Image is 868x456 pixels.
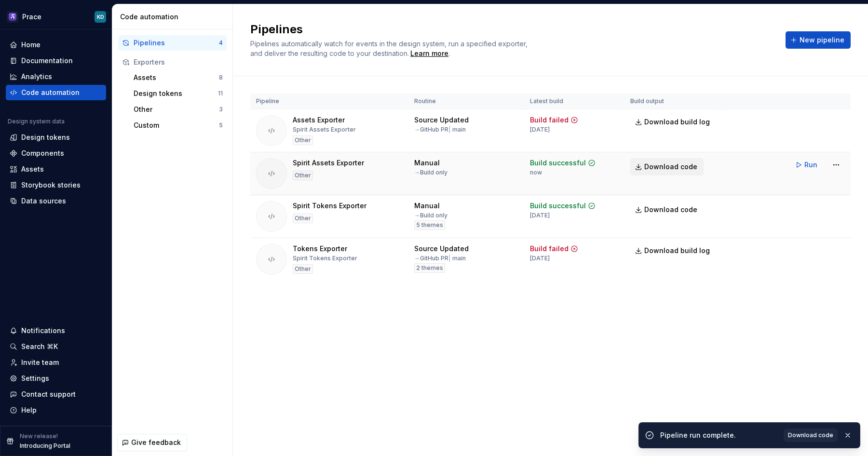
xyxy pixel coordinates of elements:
span: Download code [788,431,833,439]
th: Routine [408,94,524,109]
div: Other [134,105,219,114]
a: Download code [630,158,704,175]
div: Storybook stories [21,180,81,190]
div: Exporters [134,57,223,67]
span: 5 themes [416,221,443,229]
div: Design system data [8,118,65,125]
th: Pipeline [250,94,408,109]
div: → Build only [414,212,448,219]
button: Help [6,402,106,418]
div: Other [293,214,313,223]
div: Help [21,405,37,415]
div: Source Updated [414,244,469,254]
div: Assets [21,164,44,174]
img: 63932fde-23f0-455f-9474-7c6a8a4930cd.png [7,11,18,23]
div: Build failed [530,115,569,125]
div: Build failed [530,244,569,254]
div: Other [293,135,313,145]
div: Data sources [21,196,66,206]
div: 5 [219,121,223,129]
span: Pipelines automatically watch for events in the design system, run a specified exporter, and deli... [250,40,529,57]
div: Components [21,148,64,158]
div: Manual [414,158,440,168]
div: [DATE] [530,126,550,134]
div: Home [21,40,41,50]
button: Notifications [6,323,106,338]
button: Download build log [630,242,716,259]
span: Download build log [644,246,710,255]
a: Code automation [6,85,106,100]
button: Custom5 [130,118,227,133]
span: New pipeline [800,35,844,45]
div: Other [293,264,313,274]
div: 4 [219,39,223,47]
button: Run [790,156,824,174]
div: now [530,169,542,176]
button: Assets8 [130,70,227,85]
a: Analytics [6,69,106,84]
div: Custom [134,121,219,130]
button: Pipelines4 [118,35,227,51]
div: Manual [414,201,440,211]
div: Spirit Assets Exporter [293,126,356,134]
button: Design tokens11 [130,86,227,101]
button: New pipeline [786,31,851,49]
div: Analytics [21,72,52,81]
div: Contact support [21,389,76,399]
div: Documentation [21,56,73,66]
span: 2 themes [416,264,443,272]
span: Download code [644,205,697,215]
div: Assets Exporter [293,115,345,125]
button: Contact support [6,387,106,402]
div: Spirit Tokens Exporter [293,255,357,262]
div: KD [97,13,104,21]
div: Notifications [21,326,65,335]
div: Assets [134,73,219,82]
a: Components [6,146,106,161]
button: Search ⌘K [6,339,106,354]
p: Introducing Portal [20,442,70,450]
div: 3 [219,106,223,113]
div: Settings [21,374,49,383]
div: Code automation [120,12,229,22]
button: Download build log [630,113,716,131]
div: Source Updated [414,115,469,125]
a: Design tokens [6,130,106,145]
span: Download build log [644,117,710,127]
button: Other3 [130,102,227,117]
div: Pipeline run complete. [660,430,778,440]
div: Build successful [530,158,586,168]
div: → Build only [414,169,448,176]
a: Settings [6,371,106,386]
div: Pipelines [134,38,219,48]
a: Download code [784,429,838,442]
th: Latest build [524,94,624,109]
a: Documentation [6,53,106,68]
h2: Pipelines [250,22,774,37]
a: Home [6,37,106,53]
div: Prace [22,12,41,22]
div: Spirit Assets Exporter [293,158,364,168]
a: Data sources [6,193,106,209]
a: Invite team [6,355,106,370]
span: Run [804,160,817,170]
a: Download code [630,201,704,218]
span: | [448,126,451,133]
div: Design tokens [134,89,218,98]
th: Build output [624,94,722,109]
div: [DATE] [530,255,550,262]
a: Learn more [410,49,448,58]
a: Assets [6,161,106,177]
div: Tokens Exporter [293,244,347,254]
div: Search ⌘K [21,342,58,351]
div: → GitHub PR main [414,255,466,262]
div: Other [293,171,313,180]
span: Give feedback [131,438,181,447]
span: . [409,50,450,57]
div: 11 [218,90,223,97]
